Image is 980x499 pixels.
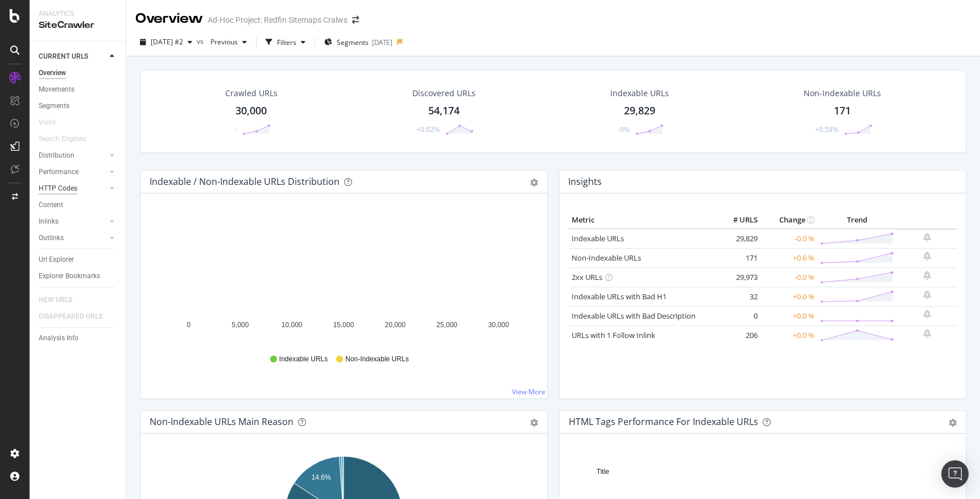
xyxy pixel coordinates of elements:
text: Title [596,468,609,476]
div: +0.58% [815,125,838,134]
div: 171 [834,104,851,118]
a: NEW URLS [39,294,84,306]
text: 15,000 [333,321,354,329]
div: Crawled URLs [225,88,278,99]
td: 206 [715,325,760,345]
text: 25,000 [436,321,457,329]
span: 2025 Sep. 17th #2 [151,37,183,47]
a: Outlinks [39,232,106,244]
span: vs [197,36,206,46]
div: NEW URLS [39,294,72,306]
td: +0.0 % [760,306,817,325]
a: DISAPPEARED URLS [39,311,114,323]
td: +0.0 % [760,287,817,306]
div: Non-Indexable URLs [804,88,881,99]
text: 10,000 [282,321,303,329]
div: Explorer Bookmarks [39,270,100,282]
td: -0.0 % [760,267,817,287]
div: Analytics [39,9,117,19]
th: Trend [817,212,897,229]
div: HTTP Codes [39,183,77,195]
text: 5,000 [231,321,249,329]
a: Indexable URLs [572,233,624,244]
th: # URLS [715,212,760,229]
text: 20,000 [384,321,406,329]
th: Metric [569,212,715,229]
svg: A chart. [150,212,538,344]
div: DISAPPEARED URLS [39,311,102,323]
td: 32 [715,287,760,306]
a: Analysis Info [39,332,118,344]
div: 54,174 [428,104,460,118]
div: Content [39,199,63,211]
div: Analysis Info [39,332,78,344]
div: [DATE] [372,38,392,47]
div: Ad-Hoc Project: Redfin Sitemaps Cralws [208,14,348,26]
div: CURRENT URLS [39,51,88,63]
td: 29,973 [715,267,760,287]
a: Segments [39,100,118,112]
div: gear [949,419,957,427]
div: Performance [39,166,78,178]
a: Movements [39,84,118,96]
a: Explorer Bookmarks [39,270,118,282]
h4: Insights [568,174,602,189]
a: Performance [39,166,106,178]
div: gear [530,179,538,187]
span: Non-Indexable URLs [345,354,408,364]
a: Indexable URLs with Bad Description [572,311,696,321]
span: Previous [206,37,238,47]
a: Search Engines [39,133,97,145]
span: Segments [337,38,369,47]
a: Visits [39,117,67,129]
div: Indexable URLs [610,88,669,99]
div: bell-plus [923,290,931,299]
div: 30,000 [235,104,267,118]
th: Change [760,212,817,229]
button: Segments[DATE] [320,33,397,51]
a: URLs with 1 Follow Inlink [572,330,655,340]
a: CURRENT URLS [39,51,106,63]
div: Indexable / Non-Indexable URLs Distribution [150,176,340,187]
div: Outlinks [39,232,64,244]
div: Visits [39,117,56,129]
div: gear [530,419,538,427]
div: +0.02% [416,125,440,134]
td: 0 [715,306,760,325]
div: HTML Tags Performance for Indexable URLs [569,416,758,427]
td: 171 [715,248,760,267]
button: Previous [206,33,251,51]
a: Indexable URLs with Bad H1 [572,291,667,302]
span: Indexable URLs [279,354,328,364]
div: Search Engines [39,133,86,145]
div: Distribution [39,150,75,162]
text: 14.6% [312,473,331,481]
td: +0.0 % [760,325,817,345]
a: 2xx URLs [572,272,602,282]
a: HTTP Codes [39,183,106,195]
div: -0% [618,125,630,134]
div: Url Explorer [39,254,74,266]
div: Segments [39,100,69,112]
div: bell-plus [923,271,931,280]
button: Filters [261,33,310,51]
td: +0.6 % [760,248,817,267]
a: Overview [39,67,118,79]
div: bell-plus [923,233,931,242]
a: Url Explorer [39,254,118,266]
div: Overview [135,9,203,28]
div: - [234,125,237,134]
div: bell-plus [923,251,931,261]
div: arrow-right-arrow-left [352,16,359,24]
div: Non-Indexable URLs Main Reason [150,416,293,427]
text: 30,000 [488,321,509,329]
a: Content [39,199,118,211]
div: Inlinks [39,216,59,228]
button: [DATE] #2 [135,33,197,51]
div: Movements [39,84,75,96]
div: SiteCrawler [39,19,117,32]
div: Open Intercom Messenger [941,460,969,488]
a: Non-Indexable URLs [572,253,641,263]
td: -0.0 % [760,229,817,249]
